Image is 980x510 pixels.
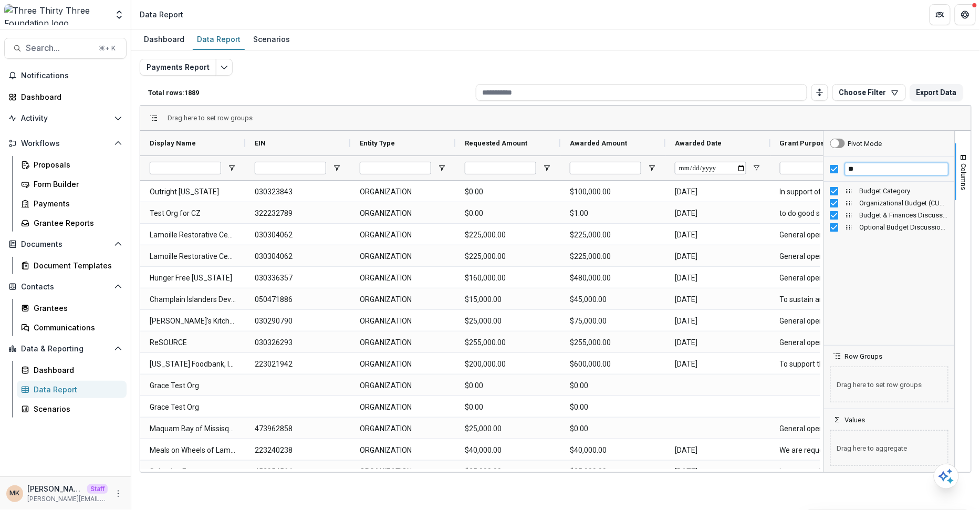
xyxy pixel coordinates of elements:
[780,353,866,375] span: To support the costs of value added processing and freight, in order to deliver food to network p...
[570,332,656,353] span: $255,000.00
[465,397,551,418] span: $0.00
[465,353,551,375] span: $200,000.00
[4,38,127,59] button: Search...
[570,397,656,418] span: $0.00
[21,71,122,80] span: Notifications
[360,139,395,147] span: Entity Type
[34,322,118,333] div: Communications
[860,187,948,195] span: Budget Category
[34,384,118,395] div: Data Report
[227,164,236,172] button: Open Filter Menu
[570,461,656,483] span: $35,000.00
[465,310,551,332] span: $25,000.00
[4,88,127,106] a: Dashboard
[360,289,446,310] span: ORGANIZATION
[360,440,446,461] span: ORGANIZATION
[955,4,976,25] button: Get Help
[34,198,118,209] div: Payments
[465,181,551,203] span: $0.00
[570,224,656,246] span: $225,000.00
[753,164,761,172] button: Open Filter Menu
[249,29,294,50] a: Scenarios
[4,278,127,295] button: Open Contacts
[465,332,551,353] span: $255,000.00
[675,310,761,332] span: [DATE]
[675,353,761,375] span: [DATE]
[140,59,216,76] button: Payments Report
[830,367,948,402] span: Drag here to set row groups
[216,59,233,76] button: Edit selected report
[811,84,828,101] button: Toggle auto height
[150,418,236,440] span: Maquam Bay of Missisquoi, Inc.
[140,32,189,47] div: Dashboard
[4,67,127,84] button: Notifications
[255,139,266,147] span: EIN
[255,332,341,353] span: 030326293
[465,461,551,483] span: $35,000.00
[4,135,127,152] button: Open Workflows
[570,289,656,310] span: $45,000.00
[150,461,236,483] span: Salvation Farms
[824,424,955,472] div: Values
[150,353,236,375] span: [US_STATE] Foodbank, Inc.
[824,221,955,233] div: Optional Budget Discussion: You may want to include a budget discussion if your organization has ...
[780,203,866,224] span: to do good stuff.
[465,267,551,289] span: $160,000.00
[135,7,187,22] nav: breadcrumb
[465,440,551,461] span: $40,000.00
[570,246,656,267] span: $225,000.00
[465,375,551,397] span: $0.00
[780,246,866,267] span: General operating support
[168,114,253,122] div: Row Groups
[675,267,761,289] span: [DATE]
[360,397,446,418] span: ORGANIZATION
[675,289,761,310] span: [DATE]
[360,203,446,224] span: ORGANIZATION
[675,181,761,203] span: [DATE]
[34,159,118,170] div: Proposals
[465,289,551,310] span: $15,000.00
[21,114,110,123] span: Activity
[824,185,955,197] div: Budget Category Column
[10,490,20,497] div: Maya Kuppermann
[465,162,536,174] input: Requested Amount Filter Input
[848,140,882,148] div: Pivot Mode
[34,260,118,271] div: Document Templates
[21,345,110,353] span: Data & Reporting
[830,430,948,466] span: Drag here to aggregate
[860,223,948,231] span: Optional Budget Discussion: You may want to include a budget discussion if your organization has ...
[332,164,341,172] button: Open Filter Menu
[21,139,110,148] span: Workflows
[21,91,118,102] div: Dashboard
[780,461,866,483] span: In support of the gleaning program.
[780,224,866,246] span: General operating support
[140,9,183,20] div: Data Report
[360,375,446,397] span: ORGANIZATION
[360,181,446,203] span: ORGANIZATION
[675,332,761,353] span: [DATE]
[570,162,641,174] input: Awarded Amount Filter Input
[360,267,446,289] span: ORGANIZATION
[570,203,656,224] span: $1.00
[675,461,761,483] span: [DATE]
[150,375,236,397] span: Grace Test Org
[360,418,446,440] span: ORGANIZATION
[21,283,110,292] span: Contacts
[255,162,326,174] input: EIN Filter Input
[675,203,761,224] span: [DATE]
[465,224,551,246] span: $225,000.00
[780,440,866,461] span: We are requesting a grant of $40,000 to support the purchase of food for our meal production.
[845,416,866,424] span: Values
[824,185,955,233] div: Column List 4 Columns
[465,203,551,224] span: $0.00
[570,139,627,147] span: Awarded Amount
[87,484,108,494] p: Staff
[360,162,431,174] input: Entity Type Filter Input
[570,310,656,332] span: $75,000.00
[360,224,446,246] span: ORGANIZATION
[34,217,118,228] div: Grantee Reports
[255,440,341,461] span: 223240238
[249,32,294,47] div: Scenarios
[34,403,118,414] div: Scenarios
[97,43,118,54] div: ⌘ + K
